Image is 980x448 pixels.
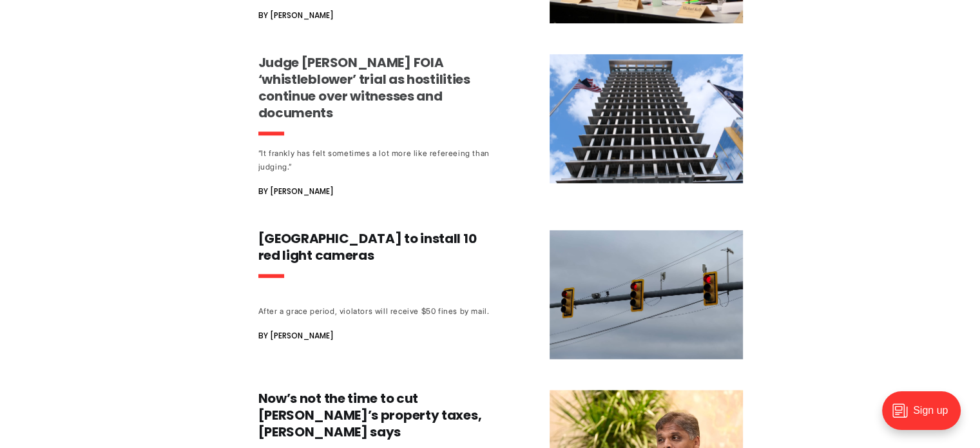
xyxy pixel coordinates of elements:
span: By [PERSON_NAME] [258,328,334,344]
span: By [PERSON_NAME] [258,8,334,23]
h3: [GEOGRAPHIC_DATA] to install 10 red light cameras [258,230,498,264]
span: By [PERSON_NAME] [258,184,334,199]
h3: Judge [PERSON_NAME] FOIA ‘whistleblower’ trial as hostilities continue over witnesses and documents [258,54,498,121]
a: [GEOGRAPHIC_DATA] to install 10 red light cameras After a grace period, violators will receive $5... [258,230,743,359]
a: Judge [PERSON_NAME] FOIA ‘whistleblower’ trial as hostilities continue over witnesses and documen... [258,54,743,199]
h3: Now’s not the time to cut [PERSON_NAME]’s property taxes, [PERSON_NAME] says [258,390,498,440]
img: Richmond to install 10 red light cameras [550,230,743,359]
div: “It frankly has felt sometimes a lot more like refereeing than judging.” [258,146,498,173]
div: After a grace period, violators will receive $50 fines by mail. [258,304,498,318]
iframe: portal-trigger [871,385,980,448]
img: Judge postpones FOIA ‘whistleblower’ trial as hostilities continue over witnesses and documents [550,54,743,183]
